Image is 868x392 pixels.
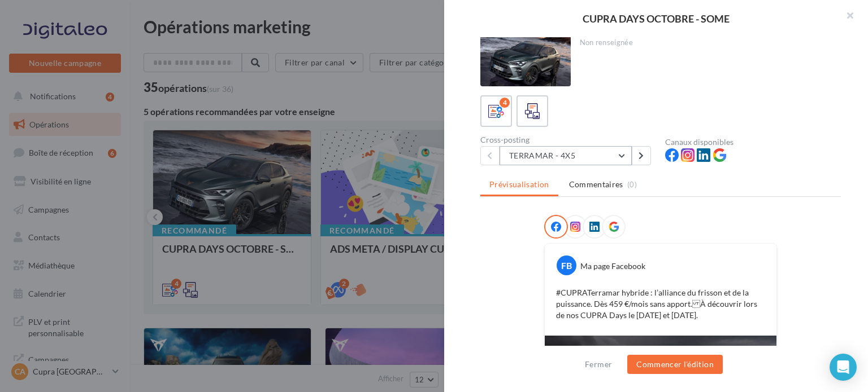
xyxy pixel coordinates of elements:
div: Ma page Facebook [580,261,645,272]
button: Fermer [580,358,617,371]
span: Commentaires [569,179,623,190]
div: Cross-posting [480,136,656,144]
div: 4 [500,98,510,108]
div: CUPRA DAYS OCTOBRE - SOME [462,14,850,24]
span: (0) [627,180,637,189]
button: Commencer l'édition [627,355,723,374]
div: Canaux disponibles [665,138,841,146]
div: Open Intercom Messenger [830,354,857,381]
div: FB [557,256,576,275]
div: Non renseignée [580,38,832,48]
p: #CUPRATerramar hybride : l’alliance du frisson et de la puissance. Dès 459 €/mois sans apport. À ... [556,287,765,321]
button: TERRAMAR - 4X5 [500,146,632,165]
